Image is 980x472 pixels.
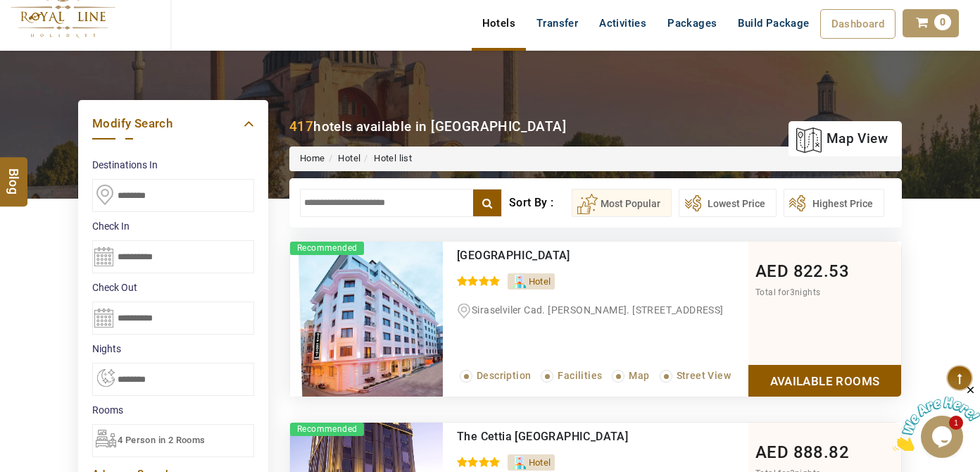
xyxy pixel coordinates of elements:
span: 0 [934,14,951,30]
a: [GEOGRAPHIC_DATA] [457,249,570,262]
img: D4oixzj3_71978f270694c14541f78503ede68acb.jpg [290,242,443,397]
a: Home [300,153,325,163]
span: Description [477,370,531,381]
b: 417 [289,118,313,135]
a: Modify Search [92,114,254,133]
div: hotels available in [GEOGRAPHIC_DATA] [289,117,566,136]
li: Hotel list [360,152,412,166]
span: Hotel [529,457,551,468]
div: The Cettia Istanbul [457,430,690,444]
span: Siraselviler Cad. [PERSON_NAME]. [STREET_ADDRESS] [472,304,724,316]
span: Facilities [558,370,602,381]
button: Most Popular [572,189,672,217]
label: Destinations In [92,158,254,172]
span: 4 Person in 2 Rooms [118,435,206,445]
iframe: chat widget [893,384,980,451]
a: Show Rooms [748,365,901,397]
a: Transfer [526,9,589,37]
span: Blog [5,168,23,180]
button: Highest Price [784,189,884,217]
span: Dashboard [831,18,885,30]
span: Hotel [529,276,551,287]
a: 0 [903,9,959,37]
span: Map [629,370,649,381]
a: The Cettia [GEOGRAPHIC_DATA] [457,430,628,443]
div: City Center Hotel Taksim [457,249,690,263]
span: AED [755,442,789,462]
span: 3 [790,287,795,297]
a: Packages [657,9,727,37]
label: Check In [92,219,254,233]
a: Activities [589,9,657,37]
span: AED [755,261,789,281]
a: Hotel [338,153,360,163]
span: 822.53 [793,261,849,281]
label: Check Out [92,280,254,294]
span: Recommended [290,423,364,436]
a: map view [796,123,888,154]
a: Build Package [727,9,819,37]
span: 888.82 [793,442,849,462]
span: Recommended [290,242,364,255]
label: nights [92,342,254,356]
span: Street View [677,370,731,381]
a: Hotels [472,9,526,37]
div: Sort By : [509,189,572,217]
button: Lowest Price [679,189,777,217]
label: Rooms [92,403,254,417]
span: Total for nights [755,287,820,297]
